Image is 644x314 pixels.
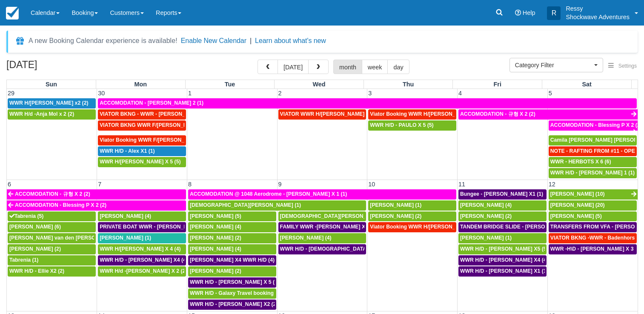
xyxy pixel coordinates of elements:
span: [PERSON_NAME] (1) [460,235,512,241]
a: ACCOMODATION - [PERSON_NAME] 2 (1) [98,98,637,108]
span: WWR H/D - [PERSON_NAME] X4 (4) [100,257,188,263]
span: 7 [97,181,102,188]
span: | [250,37,252,44]
span: ACCOMODATION - Blessing P X 2 (2) [15,202,106,208]
span: ACCOMODATION - [PERSON_NAME] 2 (1) [100,100,203,106]
a: VIATOR BKNG -WWR - Badenhorst, [PERSON_NAME] X 5 (5) [549,233,637,243]
i: Help [515,10,521,16]
a: WWR H/D - Ellie X2 (2) [8,266,96,277]
span: Tue [225,81,235,88]
a: [PERSON_NAME] (1) [98,233,186,243]
span: WWR H/d -[PERSON_NAME] X 2 (2) [100,268,187,274]
a: FAMILY WWR -[PERSON_NAME] X4 (4) [278,222,366,232]
div: R [547,6,561,20]
span: Tabrenia (1) [9,257,38,263]
span: [DEMOGRAPHIC_DATA][PERSON_NAME] (1) [190,202,301,208]
span: Viator Booking WWR F/[PERSON_NAME] 2 (1) [100,137,214,143]
span: 6 [7,181,12,188]
span: WWR H/D - [PERSON_NAME] X 5 (5) [190,279,279,285]
a: [PERSON_NAME] (6) [8,222,96,232]
a: [PERSON_NAME] (4) [278,233,366,243]
p: Shockwave Adventures [566,13,630,21]
span: WWR H/D - Alex X1 (1) [100,148,155,154]
a: WWR H/D - [PERSON_NAME] X2 (2) [188,300,276,310]
span: 11 [458,181,466,188]
a: PRIVATE BOAT WWR - [PERSON_NAME] (1) [98,222,186,232]
span: [PERSON_NAME] (2) [190,268,241,274]
span: ACCOMODATION - 규형 X 2 (2) [15,191,90,197]
button: [DATE] [278,60,309,74]
span: [PERSON_NAME] (2) [9,246,61,252]
span: 9 [278,181,283,188]
span: [PERSON_NAME] (10) [550,191,605,197]
a: Learn about what's new [255,37,326,44]
span: WWR H/D - [PERSON_NAME] X1 (1) [460,268,548,274]
a: VIATOR WWR H/[PERSON_NAME] 2 (2) [278,109,366,120]
button: Enable New Calendar [181,37,246,45]
a: NOTE - RAFTING FROM #11 - OPEN SEASON (1) [549,146,637,157]
a: VIATOR BKNG - WWR - [PERSON_NAME] X 2 (2) [98,109,186,120]
a: [PERSON_NAME] (4) [98,211,186,222]
span: Sat [582,81,591,88]
span: Viator Booking WWR H/[PERSON_NAME] 4 (3) [370,111,484,117]
span: ACCOMODATION @ 1048 Aerodrome - [PERSON_NAME] X 1 (1) [190,191,347,197]
a: WWR H/D - PAULO X 5 (5) [368,120,456,131]
span: 8 [187,181,192,188]
span: Wed [313,81,326,88]
button: Settings [603,60,642,72]
a: Viator Booking WWR H/[PERSON_NAME] 4 (3) [368,109,456,120]
a: WWR H/D - Alex X1 (1) [98,146,186,157]
span: 4 [458,90,463,97]
span: WWR H/d -Anja Mol x 2 (2) [9,111,74,117]
span: [PERSON_NAME] X4 WWR H/D (4) [190,257,275,263]
span: Help [523,9,535,16]
a: Bungee - [PERSON_NAME] X1 (1) [458,189,547,200]
span: WWR H/D - [PERSON_NAME] X5 (5) [460,246,548,252]
a: [PERSON_NAME] (2) [188,233,276,243]
span: [PERSON_NAME] (4) [190,224,241,230]
a: WWR H/D - [DEMOGRAPHIC_DATA][PERSON_NAME] X1 (1) [278,244,366,254]
a: TANDEM BRIDGE SLIDE - [PERSON_NAME] X1 (1) [458,222,547,232]
span: WWR H/D - [PERSON_NAME] X4 (4) [460,257,548,263]
span: [PERSON_NAME] (5) [190,213,241,219]
a: WWR H/D - [PERSON_NAME] X 5 (5) [188,277,276,288]
span: Category Filter [515,61,592,69]
span: Mon [135,81,147,88]
a: [DEMOGRAPHIC_DATA][PERSON_NAME] (1) [278,211,366,222]
span: [PERSON_NAME] (2) [190,235,241,241]
span: Viator Booking WWR H/[PERSON_NAME] x 2 (2) [370,224,489,230]
span: [PERSON_NAME] (5) [550,213,602,219]
a: [PERSON_NAME] (10) [549,189,638,200]
a: WWR H/D - [PERSON_NAME] X4 (4) [458,255,547,265]
span: [PERSON_NAME] (4) [280,235,332,241]
span: Bungee - [PERSON_NAME] X1 (1) [460,191,543,197]
span: WWR H/[PERSON_NAME] X 4 (4) [100,246,180,252]
h2: [DATE] [6,60,114,75]
span: Thu [403,81,414,88]
span: WWR H/D - [PERSON_NAME] 1 (1) [550,170,635,176]
span: WWR H/D - [DEMOGRAPHIC_DATA][PERSON_NAME] X1 (1) [280,246,428,252]
span: [PERSON_NAME] (2) [460,213,512,219]
a: [PERSON_NAME] (4) [188,244,276,254]
a: WWR H/d -[PERSON_NAME] X 2 (2) [98,266,186,277]
button: Category Filter [509,58,603,72]
div: A new Booking Calendar experience is available! [29,36,177,46]
span: [PERSON_NAME] van den [PERSON_NAME] (4) [9,235,127,241]
button: week [362,60,388,74]
a: [PERSON_NAME] (20) [549,200,637,211]
span: [PERSON_NAME] (2) [370,213,421,219]
a: WWR -H\D - [PERSON_NAME] X 3 (2) [549,244,637,254]
a: [PERSON_NAME] (4) [458,200,547,211]
a: [PERSON_NAME] (1) [458,233,547,243]
span: PRIVATE BOAT WWR - [PERSON_NAME] (1) [100,224,209,230]
a: [PERSON_NAME] (4) [188,222,276,232]
a: [PERSON_NAME] (1) [368,200,456,211]
a: WWR H/[PERSON_NAME] X 4 (4) [98,244,186,254]
p: Ressy [566,4,630,13]
span: Sun [46,81,57,88]
a: [DEMOGRAPHIC_DATA][PERSON_NAME] (1) [188,200,366,211]
span: WWR - HERBOTS X 6 (6) [550,159,611,165]
button: day [387,60,409,74]
a: [PERSON_NAME] van den [PERSON_NAME] (4) [8,233,96,243]
a: TRANSFERS FROM VFA - [PERSON_NAME] X 10 (10) [549,222,637,232]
